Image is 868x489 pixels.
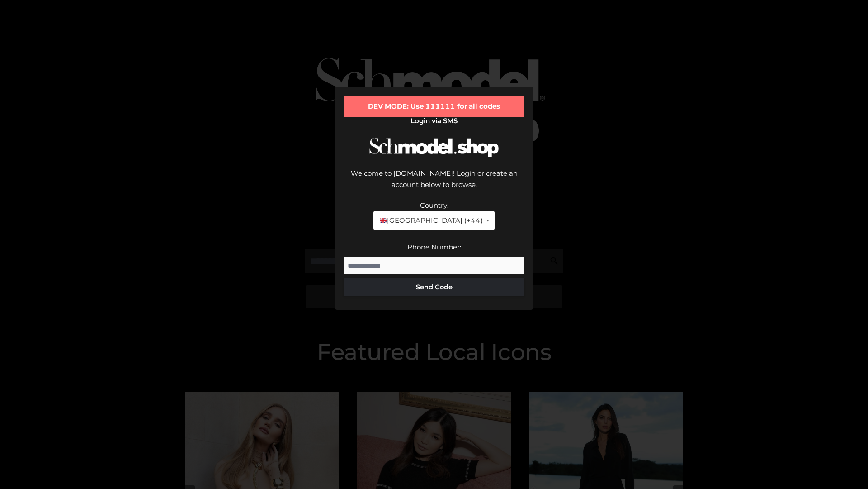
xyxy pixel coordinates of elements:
label: Country: [420,201,448,210]
div: Welcome to [DOMAIN_NAME]! Login or create an account below to browse. [344,168,524,200]
div: DEV MODE: Use 111111 for all codes [344,96,524,117]
img: 🇬🇧 [380,217,387,224]
span: [GEOGRAPHIC_DATA] (+44) [379,215,482,226]
h2: Login via SMS [344,117,524,125]
img: Schmodel Logo [366,129,502,165]
label: Phone Number: [407,243,461,251]
button: Send Code [344,278,524,296]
